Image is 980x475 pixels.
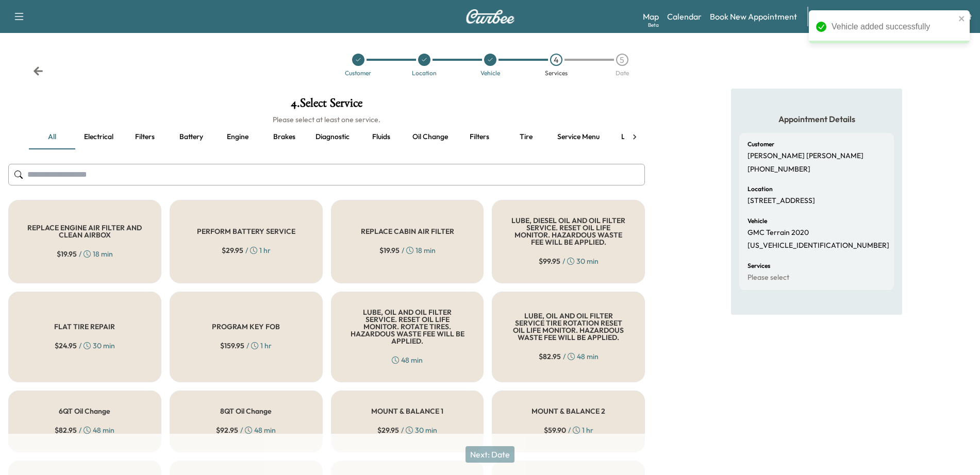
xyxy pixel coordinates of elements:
div: / 18 min [57,249,113,259]
div: 5 [616,54,628,66]
button: all [29,125,75,149]
div: / 30 min [55,341,115,351]
span: $ 29.95 [377,425,399,435]
span: $ 24.95 [55,341,77,351]
button: Tire [503,125,549,149]
p: Please select [748,273,789,282]
div: / 48 min [55,425,114,435]
p: [PERSON_NAME] [PERSON_NAME] [748,151,863,161]
h6: Customer [748,141,774,147]
h5: MOUNT & BALANCE 2 [531,408,605,415]
a: MapBeta [643,10,659,23]
button: Fluids [358,125,404,149]
div: Vehicle added successfully [832,21,955,33]
h5: LUBE, OIL AND OIL FILTER SERVICE. RESET OIL LIFE MONITOR. ROTATE TIRES. HAZARDOUS WASTE FEE WILL ... [348,309,467,345]
div: Services [545,70,568,76]
button: Diagnostic [307,125,358,149]
h6: Services [748,263,770,269]
button: Electrical [75,125,122,149]
span: $ 59.90 [544,425,566,435]
h5: PERFORM BATTERY SERVICE [197,228,295,235]
button: Lights [608,125,654,149]
a: Book New Appointment [710,10,797,23]
h6: Location [748,186,773,192]
div: Back [33,66,43,76]
span: $ 82.95 [55,425,77,435]
span: $ 92.95 [216,425,238,435]
button: Engine [214,125,261,149]
img: Curbee Logo [466,9,515,24]
div: / 18 min [379,245,436,256]
div: / 1 hr [220,341,272,351]
span: $ 99.95 [539,256,560,266]
span: $ 29.95 [222,245,243,256]
div: Beta [648,21,659,29]
h5: PROGRAM KEY FOB [212,323,280,330]
h5: LUBE, DIESEL OIL AND OIL FILTER SERVICE. RESET OIL LIFE MONITOR. HAZARDOUS WASTE FEE WILL BE APPL... [509,217,628,246]
h5: MOUNT & BALANCE 1 [371,408,443,415]
p: GMC Terrain 2020 [748,228,809,237]
a: Calendar [667,10,702,23]
h5: FLAT TIRE REPAIR [54,323,115,330]
div: 4 [550,54,562,66]
p: [PHONE_NUMBER] [748,165,810,174]
button: Brakes [261,125,307,149]
h5: Appointment Details [739,113,894,125]
div: Customer [345,70,371,76]
div: Date [616,70,629,76]
button: Filters [456,125,503,149]
h5: LUBE, OIL AND OIL FILTER SERVICE TIRE ROTATION RESET OIL LIFE MONITOR. HAZARDOUS WASTE FEE WILL B... [509,312,628,341]
div: / 30 min [539,256,599,266]
div: 48 min [392,355,423,365]
div: / 30 min [377,425,437,435]
div: / 1 hr [544,425,593,435]
span: $ 19.95 [57,249,77,259]
h1: 4 . Select Service [8,97,645,114]
div: / 1 hr [222,245,271,256]
h5: 6QT Oil Change [59,408,110,415]
span: $ 159.95 [220,341,244,351]
p: [STREET_ADDRESS] [748,196,815,206]
h6: Vehicle [748,218,767,224]
div: / 48 min [539,351,599,362]
h5: 8QT Oil Change [220,408,272,415]
div: Location [412,70,437,76]
h6: Please select at least one service. [8,114,645,125]
div: Vehicle [480,70,500,76]
span: $ 19.95 [379,245,400,256]
h5: REPLACE ENGINE AIR FILTER AND CLEAN AIRBOX [25,224,144,239]
div: basic tabs example [29,125,624,149]
button: Battery [168,125,214,149]
span: $ 82.95 [539,351,561,362]
button: Oil change [404,125,456,149]
button: Filters [122,125,168,149]
div: / 48 min [216,425,276,435]
button: close [958,14,966,23]
button: Service menu [549,125,608,149]
h5: REPLACE CABIN AIR FILTER [361,228,454,235]
p: [US_VEHICLE_IDENTIFICATION_NUMBER] [748,241,889,250]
